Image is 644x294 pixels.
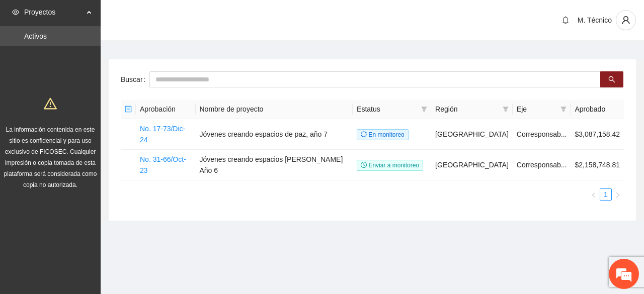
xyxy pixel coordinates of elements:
li: Previous Page [588,188,600,201]
a: Activos [24,32,47,40]
button: user [616,10,636,30]
button: right [612,188,624,201]
span: Corresponsab... [517,161,567,169]
span: Proyectos [24,2,84,22]
span: Región [435,104,499,115]
td: $2,158,748.81 [571,150,624,180]
span: filter [558,102,569,117]
td: [GEOGRAPHIC_DATA] [431,119,513,150]
span: sync [361,131,367,137]
span: clock-circle [361,162,367,168]
span: En monitoreo [357,129,409,140]
button: bell [557,12,574,28]
span: filter [421,106,427,112]
th: Nombre de proyecto [196,100,353,119]
span: M. Técnico [578,16,612,24]
span: Estatus [357,104,417,115]
label: Buscar [121,71,149,87]
span: Eje [517,104,557,115]
span: La información contenida en este sitio es confidencial y para uso exclusivo de FICOSEC. Cualquier... [4,126,97,188]
span: bell [558,16,573,24]
span: filter [501,102,511,117]
span: Corresponsab... [517,130,567,138]
span: right [615,192,621,198]
td: [GEOGRAPHIC_DATA] [431,150,513,180]
li: 1 [600,188,612,201]
span: search [608,76,615,84]
button: search [600,71,623,87]
span: filter [560,106,567,112]
td: Jóvenes creando espacios de paz, año 7 [196,119,353,150]
span: eye [12,9,19,16]
li: Next Page [612,188,624,201]
span: filter [503,106,509,112]
span: left [591,192,597,198]
span: minus-square [125,106,132,113]
a: No. 17-73/Dic-24 [140,125,185,144]
a: 1 [600,189,611,200]
th: Aprobación [136,100,196,119]
span: warning [44,97,57,110]
span: user [616,16,635,25]
a: No. 31-66/Oct-23 [140,155,186,174]
td: Jóvenes creando espacios [PERSON_NAME] Año 6 [196,150,353,180]
td: $3,087,158.42 [571,119,624,150]
span: filter [419,102,429,117]
span: Enviar a monitoreo [357,160,423,171]
th: Aprobado [571,100,624,119]
button: left [588,188,600,201]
